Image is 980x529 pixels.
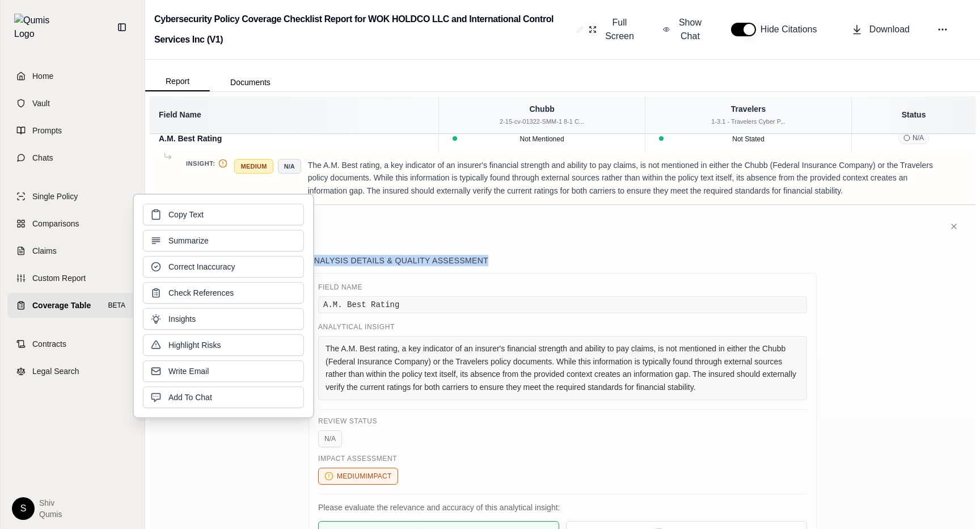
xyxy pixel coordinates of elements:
span: Home [32,70,53,82]
span: Show Chat [677,16,704,43]
span: Coverage Table [32,300,91,311]
span: Correct Inaccuracy [168,261,235,272]
button: Insights [143,308,304,330]
div: Field Name [318,283,807,292]
button: Add To Chat [143,387,304,408]
div: Impact Assessment [318,454,807,463]
div: Analytical Insight [318,322,807,331]
button: Summarize [143,230,304,251]
span: Custom Report [32,272,86,284]
div: 2-15-cv-01322-SMM-1 8-1 C... [446,117,638,127]
h2: Cybersecurity Policy Coverage Checklist Report for WOK HOLDCO LLC and International Control Servi... [154,9,572,50]
button: Full Screen [584,11,640,48]
div: Review Status [318,417,807,426]
button: Documents [210,73,291,91]
button: Check References [143,282,304,304]
span: N/A [318,430,342,447]
button: Highlight Risks [143,334,304,356]
span: Not Mentioned [520,135,564,143]
a: Home [7,64,138,89]
button: Copy Text [143,204,304,225]
span: Comparisons [32,218,79,229]
span: Insights [168,313,196,325]
div: A.M. Best Rating [159,133,429,144]
span: Single Policy [32,191,78,202]
span: Not Stated [732,135,764,143]
span: Legal Search [32,366,79,377]
div: S [12,497,35,520]
h5: Analysis Details & Quality Assessment [309,255,817,266]
button: Close feedback [946,219,962,234]
span: Check References [168,287,234,299]
a: Vault [7,91,138,116]
span: Download [869,23,910,36]
div: 1-3.1 - Travelers Cyber P... [652,117,844,127]
a: Comparisons [7,211,138,236]
span: Write Email [168,366,209,377]
span: Summarize [168,235,209,246]
span: Claims [32,245,57,257]
span: Shiv [39,497,62,509]
a: Chats [7,145,138,170]
a: Coverage TableBETA [7,293,138,318]
a: Single Policy [7,184,138,209]
span: N/A [898,132,929,144]
div: A.M. Best Rating [318,296,807,313]
span: Chats [32,152,53,163]
button: Write Email [143,360,304,382]
div: Chubb [446,103,638,115]
span: Vault [32,98,50,109]
div: The A.M. Best rating, a key indicator of an insurer's financial strength and ability to pay claim... [318,336,807,400]
p: The A.M. Best rating, a key indicator of an insurer's financial strength and ability to pay claim... [308,159,948,198]
span: Medium Impact [318,468,398,485]
span: Qumis [39,509,62,520]
button: Collapse sidebar [113,18,131,36]
th: Field Name [150,96,439,133]
span: Highlight Risks [168,339,221,351]
span: Medium [234,159,273,174]
span: Contracts [32,338,66,350]
span: BETA [105,300,129,311]
div: Travelers [652,103,844,115]
a: Prompts [7,118,138,143]
span: N/A [278,159,301,174]
span: Hide Citations [761,23,824,36]
button: Report [145,72,210,91]
button: Show Chat [658,11,708,48]
img: Qumis Logo [14,14,57,41]
th: Status [852,96,975,133]
span: Prompts [32,125,62,136]
a: Contracts [7,331,138,356]
button: Download [847,18,914,41]
span: Copy Text [168,209,204,220]
a: Legal Search [7,359,138,384]
a: Custom Report [7,266,138,291]
button: Correct Inaccuracy [143,256,304,278]
span: Full Screen [603,16,636,43]
a: Claims [7,238,138,263]
span: Insight: [186,159,215,169]
div: Please evaluate the relevance and accuracy of this analytical insight: [318,501,807,514]
span: Add To Chat [168,392,212,403]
